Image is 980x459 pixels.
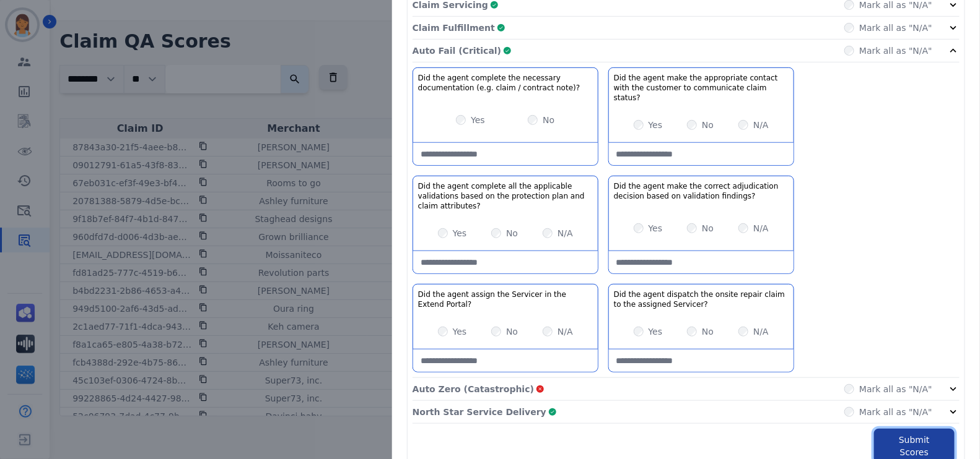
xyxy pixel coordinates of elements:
label: No [543,114,554,126]
label: No [506,325,518,338]
h3: Did the agent complete all the applicable validations based on the protection plan and claim attr... [418,181,593,211]
label: N/A [753,119,769,131]
p: Auto Fail (Critical) [413,45,501,57]
label: Mark all as "N/A" [859,406,932,418]
label: No [506,227,518,239]
label: Yes [453,227,467,239]
h3: Did the agent dispatch the onsite repair claim to the assigned Servicer? [614,290,789,309]
label: N/A [753,325,769,338]
label: No [702,325,714,338]
h3: Did the agent complete the necessary documentation (e.g. claim / contract note)? [418,73,593,93]
h3: Did the agent make the correct adjudication decision based on validation findings? [614,181,789,201]
label: Yes [453,325,467,338]
h3: Did the agent make the appropriate contact with the customer to communicate claim status? [614,73,789,103]
p: North Star Service Delivery [413,406,546,418]
label: Yes [471,114,485,126]
label: No [702,119,714,131]
p: Auto Zero (Catastrophic) [413,383,534,395]
h3: Did the agent assign the Servicer in the Extend Portal? [418,290,593,309]
label: N/A [558,325,573,338]
label: Yes [649,119,663,131]
label: Yes [649,222,663,234]
label: Mark all as "N/A" [859,383,932,395]
label: No [702,222,714,234]
label: Mark all as "N/A" [859,45,932,57]
label: N/A [558,227,573,239]
p: Claim Fulfillment [413,22,495,34]
label: N/A [753,222,769,234]
label: Yes [649,325,663,338]
label: Mark all as "N/A" [859,22,932,34]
